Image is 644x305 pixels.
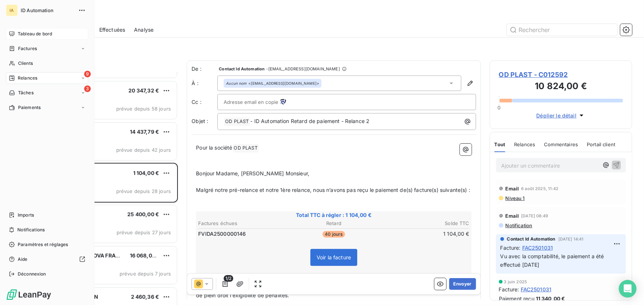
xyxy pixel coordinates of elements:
button: Envoyer [449,278,476,290]
span: 3 juin 2025 [504,280,527,284]
span: Facture : [499,285,519,293]
span: Factures [18,45,37,52]
th: Factures échues [198,220,288,227]
td: 1 104,00 € [380,230,470,238]
span: [DATE] 14:41 [558,237,584,241]
span: Notification [505,222,533,228]
span: OD PLAST [224,118,250,126]
span: Contact Id Automation [219,67,265,71]
span: Pour la société [196,144,232,151]
span: Niveau 1 [505,195,525,201]
div: <[EMAIL_ADDRESS][DOMAIN_NAME]> [226,81,319,86]
span: Déplier le détail [537,112,577,119]
span: Voir la facture [317,254,351,260]
div: Open Intercom Messenger [619,280,637,298]
span: Total TTC à régler : 1 104,00 € [197,211,471,219]
span: Paramètres et réglages [18,241,68,248]
span: FAC2501031 [521,285,552,293]
span: 25 400,00 € [127,211,159,217]
label: À : [192,80,217,87]
img: Logo LeanPay [6,289,52,301]
span: Relances [514,141,535,147]
span: Tout [495,141,506,147]
span: Facture : [500,244,521,252]
span: 20 347,32 € [128,87,159,94]
span: Portail client [587,141,615,147]
span: 14 437,79 € [130,129,159,135]
span: prévue depuis 28 jours [116,188,171,194]
span: Malgré notre pré-relance et notre 1ère relance, nous n’avons pas reçu le paiement de(s) facture(s... [196,187,470,193]
span: Contact Id Automation [507,236,555,242]
div: IA [6,4,18,16]
span: 2 460,36 € [131,294,159,300]
span: Commentaires [544,141,578,147]
span: Tableau de bord [18,31,52,37]
input: Rechercher [507,24,617,36]
span: [DATE] 08:49 [521,214,548,218]
th: Solde TTC [380,220,470,227]
span: prévue depuis 27 jours [117,229,171,235]
span: 16 068,00 € [130,252,161,259]
span: Paiements [18,104,41,111]
span: OD PLAST - C012592 [499,70,623,80]
label: Cc : [192,98,217,106]
input: Adresse email en copie ... [224,97,303,108]
span: FVIDA2500000146 [198,230,246,238]
span: FAC2501031 [522,244,553,252]
span: prévue depuis 42 jours [116,147,171,153]
span: Relances [18,75,37,81]
span: De : [192,65,217,73]
span: 9 [84,71,91,77]
span: Vu avec la comptabilité, le paiement a été effectué [DATE] [500,253,606,268]
span: Clients [18,60,33,67]
span: 1/2 [224,275,233,282]
div: grid [35,72,178,305]
span: 40 jours [323,231,345,238]
h3: 10 824,00 € [499,80,623,94]
span: Analyse [134,26,154,34]
span: Objet : [192,118,208,124]
span: 3 [84,85,91,92]
span: 1 104,00 € [133,170,159,176]
span: Notifications [17,227,45,233]
span: Email [506,186,519,192]
a: Aide [6,253,88,265]
span: 6 août 2025, 11:42 [521,186,559,191]
span: Imports [18,212,34,218]
span: 11 340,00 € [536,295,565,302]
button: Déplier le détail [534,111,588,120]
span: OD PLAST [233,144,259,152]
span: Effectuées [99,26,125,34]
th: Retard [289,220,379,227]
span: Aide [18,256,28,263]
span: 0 [498,105,501,111]
span: prévue depuis 58 jours [116,106,171,112]
span: ID Automation [21,7,74,13]
span: Déconnexion [18,271,46,277]
span: Bonjour Madame, [PERSON_NAME] Monsieur, [196,170,309,176]
span: Tâches [18,90,34,96]
span: Email [506,213,519,219]
span: prévue depuis 7 jours [120,271,171,277]
span: - [EMAIL_ADDRESS][DOMAIN_NAME] [266,67,340,71]
span: - ID Automation Retard de paiement - Relance 2 [250,118,369,124]
em: Aucun nom [226,81,247,86]
span: Paiement reçu [499,295,534,302]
